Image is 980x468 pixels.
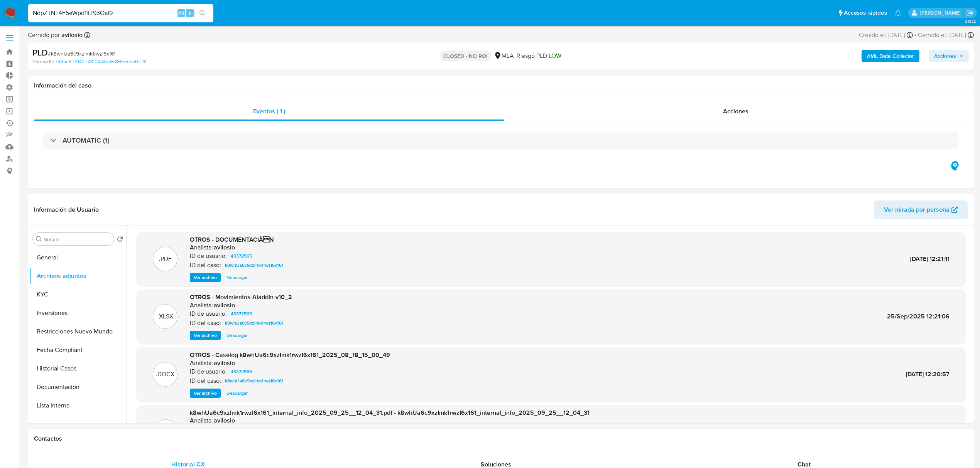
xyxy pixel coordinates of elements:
[225,376,284,386] span: k8whUa6c9xzImk1rwzI6x161
[231,251,252,261] span: 43372565
[253,107,285,116] span: Eventos ( 1 )
[214,359,235,367] h6: avilosio
[190,359,213,367] p: Analista:
[30,415,126,433] button: Direcciones
[117,236,123,244] button: Volver al orden por defecto
[194,8,210,19] button: search-icon
[226,274,248,281] span: Descargar
[228,367,255,376] a: 43372565
[549,51,561,60] span: LOW
[55,58,146,65] a: 743aa67214274310444db5486d5efa97
[190,319,221,327] p: ID del caso:
[190,301,213,309] p: Analista:
[228,251,255,261] a: 43372565
[494,52,514,60] div: MLA
[222,261,287,270] a: k8whUa6c9xzImk1rwzI6x161
[918,31,974,39] div: Cerrado el: [DATE]
[226,332,248,339] span: Descargar
[440,51,491,61] p: CLOSED - NO ROI
[517,52,561,60] span: Riesgo PLD:
[190,331,221,340] button: Ver archivo
[884,200,950,219] span: Ver mirada por persona
[226,389,248,397] span: Descargar
[190,350,390,359] span: OTROS - Caselog k8whUa6c9xzImk1rwzI6x161_2025_08_18_15_00_49
[231,309,252,318] span: 43372565
[190,235,274,244] span: OTROS - DOCUMENTACIÃN
[867,50,914,62] b: AML Data Collector
[190,273,221,282] button: Ver archivo
[190,244,213,251] p: Analista:
[906,370,950,379] span: [DATE] 12:20:57
[190,293,292,301] span: OTROS - Movimientos-Aladdin-v10_2
[34,435,968,443] h1: Contactos
[934,50,956,62] span: Acciones
[30,322,126,341] button: Restricciones Nuevo Mundo
[844,9,887,17] span: Accesos rápidos
[44,236,111,243] input: Buscar
[32,46,48,59] b: PLD
[30,285,126,304] button: KYC
[30,248,126,267] button: General
[194,389,217,397] span: Ver archivo
[30,396,126,415] button: Lista Interna
[34,206,99,214] h1: Información de Usuario
[214,301,235,309] h6: avilosio
[190,261,221,269] p: ID del caso:
[28,31,83,39] span: Cerrado por
[966,9,974,17] a: Salir
[225,318,284,328] span: k8whUa6c9xzImk1rwzI6x161
[178,9,184,17] span: Alt
[190,377,221,385] p: ID del caso:
[48,50,115,57] span: # k8whUa6c9xzImk1rwzI6x161
[159,255,172,263] p: .PDF
[214,417,235,424] h6: avilosio
[929,50,969,62] button: Acciones
[190,389,221,398] button: Ver archivo
[30,378,126,396] button: Documentación
[225,261,284,270] span: k8whUa6c9xzImk1rwzI6x161
[190,310,227,318] p: ID de usuario:
[228,309,255,318] a: 43372565
[32,58,54,65] b: Person ID
[30,341,126,359] button: Fecha Compliant
[223,273,252,282] button: Descargar
[231,367,252,376] span: 43372565
[223,331,252,340] button: Descargar
[222,376,287,386] a: k8whUa6c9xzImk1rwzI6x161
[157,312,173,321] p: .XLSX
[30,359,126,378] button: Historial Casos
[156,370,174,379] p: .DOCX
[194,332,217,339] span: Ver archivo
[30,267,126,285] button: Archivos adjuntos
[920,9,963,17] p: andres.vilosio@mercadolibre.com
[895,10,901,16] a: Notificaciones
[910,254,950,263] span: [DATE] 12:21:11
[190,252,227,260] p: ID de usuario:
[914,31,916,39] span: -
[859,31,913,39] div: Creado el: [DATE]
[30,304,126,322] button: Inversiones
[723,107,749,116] span: Acciones
[189,9,191,17] span: s
[874,200,968,219] button: Ver mirada por persona
[63,136,110,145] h3: AUTOMATIC (1)
[223,389,252,398] button: Descargar
[194,274,217,281] span: Ver archivo
[60,30,83,39] b: avilosio
[28,8,213,18] input: Buscar usuario o caso...
[190,417,213,424] p: Analista:
[190,368,227,375] p: ID de usuario:
[887,312,950,321] span: 25/Sep/2025 12:21:06
[36,236,42,242] button: Buscar
[190,408,590,417] span: k8whUa6c9xzImk1rwzI6x161_internal_info_2025_09_25__12_04_31.pdf - k8whUa6c9xzImk1rwzI6x161_intern...
[862,50,919,62] button: AML Data Collector
[34,82,968,89] h1: Información del caso
[214,244,235,251] h6: avilosio
[222,318,287,328] a: k8whUa6c9xzImk1rwzI6x161
[43,131,958,149] div: AUTOMATIC (1)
